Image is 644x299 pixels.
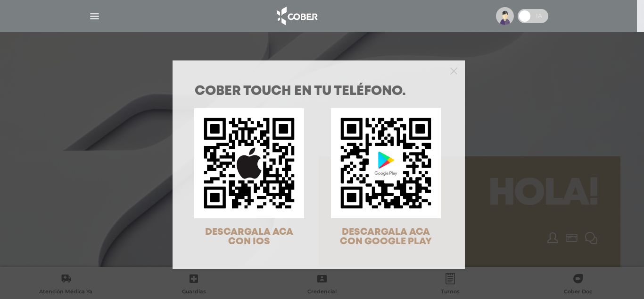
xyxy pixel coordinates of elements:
span: DESCARGALA ACA CON GOOGLE PLAY [340,228,432,246]
span: DESCARGALA ACA CON IOS [205,228,293,246]
button: Close [450,66,457,75]
img: qr-code [194,108,304,218]
h1: COBER TOUCH en tu teléfono. [195,85,443,98]
img: qr-code [331,108,441,218]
